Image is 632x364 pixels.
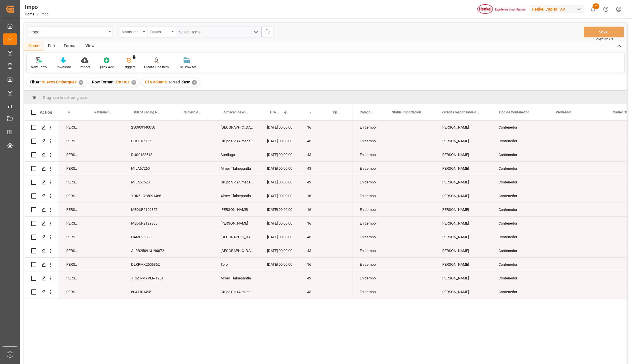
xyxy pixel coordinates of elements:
[492,121,549,134] div: Contenedor
[435,244,492,257] div: [PERSON_NAME]
[214,271,260,285] div: Almer Tlalnepantla
[223,110,248,114] span: Almacen de entrega
[59,285,85,299] div: [PERSON_NAME]
[260,217,300,230] div: [DATE] 00:00:00
[24,148,353,162] div: Press SPACE to select this row.
[435,258,492,271] div: [PERSON_NAME]
[492,203,549,216] div: Contenedor
[214,258,260,271] div: Toro
[300,244,323,257] div: 43
[260,148,300,161] div: [DATE] 00:00:00
[124,230,174,244] div: HAMB96838
[214,244,260,257] div: [GEOGRAPHIC_DATA]
[260,162,300,175] div: [DATE] 00:00:00
[353,162,385,175] div: En tiempo
[168,80,180,84] span: sorted
[556,110,571,114] span: Proveedor
[92,80,116,84] span: Row Format :
[435,148,492,161] div: [PERSON_NAME]
[24,258,353,271] div: Press SPACE to select this row.
[435,121,492,134] div: [PERSON_NAME]
[492,230,549,244] div: Contenedor
[492,148,549,161] div: Contenedor
[24,41,44,51] div: Home
[596,37,613,41] span: Ctrl/CMD + S
[492,258,549,271] div: Contenedor
[353,134,385,148] div: En tiempo
[435,162,492,175] div: [PERSON_NAME]
[260,134,300,148] div: [DATE] 00:00:00
[353,203,385,216] div: En tiempo
[435,230,492,244] div: [PERSON_NAME]
[214,230,260,244] div: [GEOGRAPHIC_DATA]
[353,121,385,134] div: En tiempo
[124,217,174,230] div: MEDUR2129365
[122,28,141,35] div: Status Importación
[214,121,260,134] div: [GEOGRAPHIC_DATA]
[24,162,353,175] div: Press SPACE to select this row.
[59,121,85,134] div: [PERSON_NAME]
[300,230,323,244] div: 43
[150,28,170,35] div: Equals
[360,110,373,114] span: Categoría
[353,217,385,230] div: En tiempo
[147,27,176,37] button: open menu
[492,271,549,285] div: Contenedor
[260,203,300,216] div: [DATE] 00:00:00
[300,175,323,189] div: 43
[183,110,202,114] span: Número de Contenedor
[59,258,85,271] div: [PERSON_NAME]
[40,110,52,115] div: Action
[599,3,612,16] button: Help Center
[55,65,71,70] div: Download
[529,5,584,13] div: Henkel Capital S.A
[332,110,341,114] span: Tipo de Carga (LCL/FCL)
[260,258,300,271] div: [DATE] 00:00:00
[300,258,323,271] div: 16
[24,203,353,217] div: Press SPACE to select this row.
[492,162,549,175] div: Contenedor
[435,134,492,148] div: [PERSON_NAME]
[300,134,323,148] div: 43
[587,3,599,16] button: show 74 new notifications
[24,285,353,299] div: Press SPACE to select this row.
[59,134,85,148] div: [PERSON_NAME]
[261,27,273,37] button: search button
[124,203,174,216] div: MEDUR2129357
[24,271,353,285] div: Press SPACE to select this row.
[300,217,323,230] div: 16
[214,189,260,203] div: Almer Tlalnepantla
[31,65,47,70] div: New Form
[214,148,260,161] div: Santiago
[192,80,197,85] div: ✕
[59,175,85,189] div: [PERSON_NAME]
[435,189,492,203] div: [PERSON_NAME]
[300,148,323,161] div: 43
[214,175,260,189] div: Grupo Sid (Almacenaje y Distribucion AVIOR)
[124,162,174,175] div: MILA67260
[435,271,492,285] div: [PERSON_NAME]
[593,3,599,9] span: 74
[435,217,492,230] div: [PERSON_NAME]
[124,285,174,299] div: 6041101495
[24,230,353,244] div: Press SPACE to select this row.
[59,189,85,203] div: [PERSON_NAME]
[435,285,492,299] div: [PERSON_NAME]
[310,110,311,114] span: Aduana de entrada
[59,203,85,216] div: [PERSON_NAME]
[59,244,85,257] div: [PERSON_NAME]
[94,110,112,114] span: Referencia Leschaco
[353,271,385,285] div: En tiempo
[59,271,85,285] div: [PERSON_NAME]
[144,65,169,70] div: Create Line item
[177,65,196,70] div: File Browser
[529,4,587,15] button: Henkel Capital S.A
[492,189,549,203] div: Contenedor
[124,134,174,148] div: DUS0189056
[25,12,34,16] a: Home
[59,217,85,230] div: [PERSON_NAME]
[353,285,385,299] div: En tiempo
[260,244,300,257] div: [DATE] 00:00:00
[119,27,147,37] button: open menu
[353,258,385,271] div: En tiempo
